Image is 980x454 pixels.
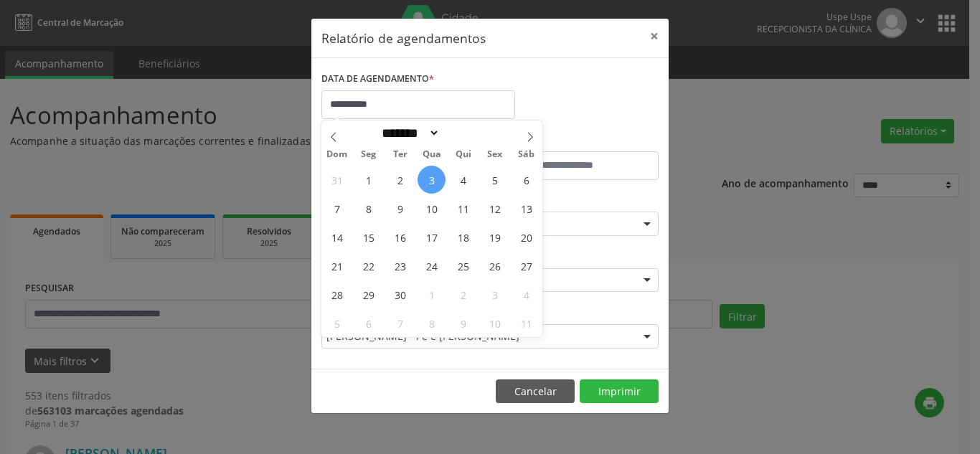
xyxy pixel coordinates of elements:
span: Setembro 21, 2025 [323,252,351,280]
span: Setembro 22, 2025 [354,252,382,280]
span: Setembro 5, 2025 [481,166,509,194]
span: Outubro 1, 2025 [418,280,446,308]
span: Dom [321,150,353,159]
span: Outubro 4, 2025 [512,280,540,308]
span: Setembro 4, 2025 [449,166,477,194]
button: Cancelar [496,379,575,404]
span: Agosto 31, 2025 [323,166,351,194]
select: Month [377,126,440,141]
span: Setembro 1, 2025 [354,166,382,194]
span: Setembro 18, 2025 [449,223,477,251]
span: Setembro 13, 2025 [512,194,540,222]
span: Setembro 26, 2025 [481,252,509,280]
span: Setembro 2, 2025 [386,166,414,194]
span: Setembro 20, 2025 [512,223,540,251]
span: Setembro 10, 2025 [418,194,446,222]
span: Setembro 15, 2025 [354,223,382,251]
span: Outubro 5, 2025 [323,309,351,337]
span: Ter [385,150,416,159]
span: Setembro 19, 2025 [481,223,509,251]
label: ATÉ [494,129,659,151]
span: Outubro 9, 2025 [449,309,477,337]
span: Sáb [511,150,542,159]
button: Imprimir [580,379,659,404]
h5: Relatório de agendamentos [321,29,486,47]
span: Setembro 25, 2025 [449,252,477,280]
label: DATA DE AGENDAMENTO [321,68,434,90]
span: Outubro 3, 2025 [481,280,509,308]
span: Qua [416,150,448,159]
span: Setembro 24, 2025 [418,252,446,280]
span: Setembro 6, 2025 [512,166,540,194]
span: Setembro 23, 2025 [386,252,414,280]
span: Setembro 17, 2025 [418,223,446,251]
span: Setembro 8, 2025 [354,194,382,222]
span: Outubro 6, 2025 [354,309,382,337]
span: Setembro 7, 2025 [323,194,351,222]
span: Outubro 8, 2025 [418,309,446,337]
input: Year [440,126,487,141]
button: Close [640,19,669,54]
span: Seg [353,150,385,159]
span: Outubro 11, 2025 [512,309,540,337]
span: Sex [479,150,511,159]
span: Outubro 2, 2025 [449,280,477,308]
span: Outubro 10, 2025 [481,309,509,337]
span: Setembro 11, 2025 [449,194,477,222]
span: Qui [448,150,479,159]
span: Setembro 28, 2025 [323,280,351,308]
span: Setembro 27, 2025 [512,252,540,280]
span: Setembro 12, 2025 [481,194,509,222]
span: Setembro 29, 2025 [354,280,382,308]
span: Setembro 30, 2025 [386,280,414,308]
span: Setembro 3, 2025 [418,166,446,194]
span: Setembro 14, 2025 [323,223,351,251]
span: Outubro 7, 2025 [386,309,414,337]
span: Setembro 9, 2025 [386,194,414,222]
span: Setembro 16, 2025 [386,223,414,251]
